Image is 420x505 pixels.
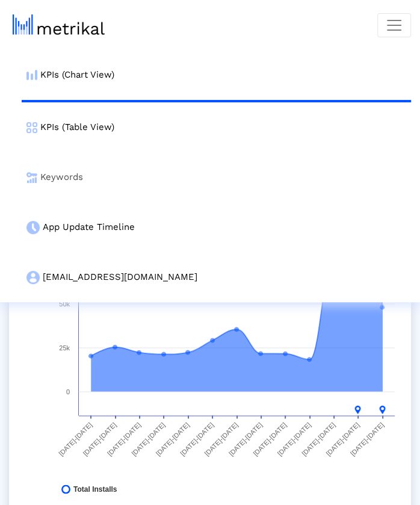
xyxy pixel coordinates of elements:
a: Keywords [22,152,411,202]
img: keywords.png [26,172,37,183]
text: [DATE]-[DATE] [57,421,93,457]
a: KPIs (Chart View) [22,50,411,100]
img: metrical-logo-light.png [13,14,105,35]
text: 50k [59,300,70,308]
text: [DATE]-[DATE] [203,421,239,457]
text: [DATE]-[DATE] [324,421,360,457]
img: kpi-table-menu-icon.png [26,122,37,133]
text: [DATE]-[DATE] [300,421,336,457]
button: Toggle navigation [377,13,411,37]
span: Total Installs [73,485,117,494]
img: my-account-menu-icon.png [26,271,40,284]
text: 25k [59,344,70,352]
img: app-update-menu-icon.png [26,221,40,234]
text: [DATE]-[DATE] [82,421,118,457]
text: [DATE]-[DATE] [227,421,264,457]
text: [DATE]-[DATE] [349,421,385,457]
text: [DATE]-[DATE] [252,421,288,457]
text: [DATE]-[DATE] [106,421,142,457]
img: kpi-chart-menu-icon.png [26,70,37,80]
a: [EMAIL_ADDRESS][DOMAIN_NAME] [22,252,411,302]
a: App Update Timeline [22,202,411,252]
text: [DATE]-[DATE] [155,421,191,457]
text: [DATE]-[DATE] [130,421,166,457]
text: 0 [66,388,70,395]
text: [DATE]-[DATE] [276,421,312,457]
text: [DATE]-[DATE] [179,421,215,457]
a: KPIs (Table View) [22,102,411,152]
